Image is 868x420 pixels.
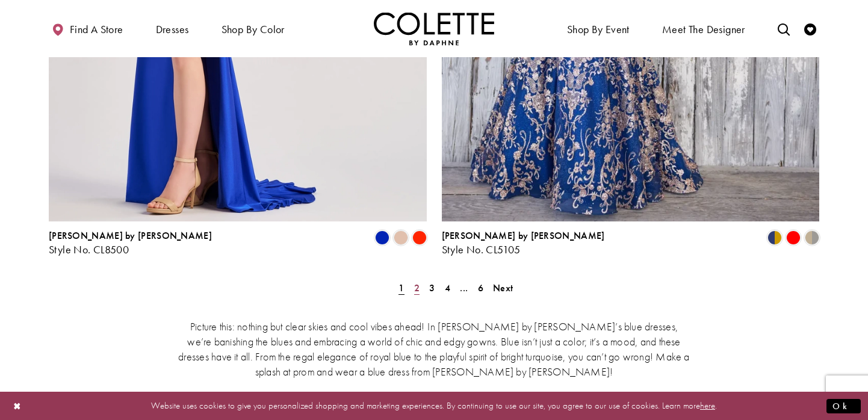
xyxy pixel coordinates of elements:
[801,12,819,45] a: Check Wishlist
[70,23,123,36] span: Find a store
[775,12,793,45] a: Toggle search
[222,23,285,36] span: Shop by color
[374,12,494,45] a: Visit Home Page
[375,230,389,245] i: Royal Blue
[414,282,420,294] span: 2
[478,282,483,294] span: 6
[153,12,192,45] span: Dresses
[442,229,605,242] span: [PERSON_NAME] by [PERSON_NAME]
[659,12,748,45] a: Meet the designer
[156,23,189,36] span: Dresses
[442,230,605,256] div: Colette by Daphne Style No. CL5105
[445,282,450,294] span: 4
[395,279,408,297] span: Current Page
[493,282,513,294] span: Next
[456,279,471,297] a: ...
[567,23,630,36] span: Shop By Event
[767,230,782,245] i: Navy Blue/Gold
[442,242,521,256] span: Style No. CL5105
[374,12,494,45] img: Colette by Daphne
[178,319,690,379] p: Picture this: nothing but clear skies and cool vibes ahead! In [PERSON_NAME] by [PERSON_NAME]’s b...
[826,398,861,413] button: Submit Dialog
[805,230,819,245] i: Gold/Pewter
[489,279,516,297] a: Next Page
[429,282,435,294] span: 3
[7,395,28,416] button: Close Dialog
[786,230,801,245] i: Red
[394,230,408,245] i: Champagne
[87,398,781,414] p: Website uses cookies to give you personalized shopping and marketing experiences. By continuing t...
[700,400,715,412] a: here
[411,279,423,297] a: Page 2
[474,279,487,297] a: Page 6
[564,12,633,45] span: Shop By Event
[441,279,454,297] a: Page 4
[662,23,745,36] span: Meet the designer
[49,229,212,242] span: [PERSON_NAME] by [PERSON_NAME]
[412,230,427,245] i: Scarlet
[49,12,126,45] a: Find a store
[49,230,212,256] div: Colette by Daphne Style No. CL8500
[49,242,129,256] span: Style No. CL8500
[219,12,288,45] span: Shop by color
[398,282,404,294] span: 1
[426,279,438,297] a: Page 3
[460,282,468,294] span: ...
